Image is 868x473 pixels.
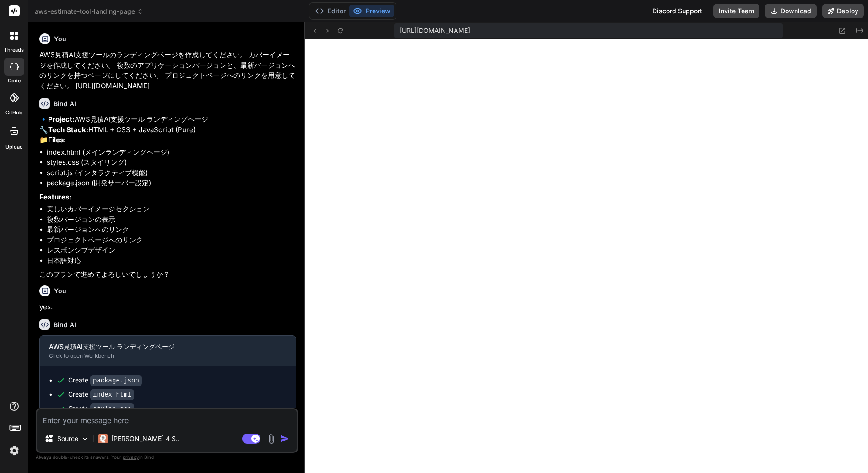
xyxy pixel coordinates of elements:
[6,443,22,458] img: settings
[47,178,296,188] li: package.json (開発サーバー設定)
[5,143,23,151] label: Upload
[305,39,868,473] iframe: Preview
[54,320,76,329] h6: Bind AI
[90,389,134,400] code: index.html
[39,269,296,280] p: このプランで進めてよろしいでしょうか？
[49,352,271,360] div: Click to open Workbench
[5,109,22,117] label: GitHub
[40,336,281,366] button: AWS見積AI支援ツール ランディングページClick to open Workbench
[90,375,142,386] code: package.json
[311,5,349,17] button: Editor
[49,342,271,351] div: AWS見積AI支援ツール ランディングページ
[57,434,78,443] p: Source
[48,125,88,134] strong: Tech Stack:
[8,77,21,85] label: code
[68,376,142,385] div: Create
[39,50,296,91] p: AWS見積AI支援ツールのランディングページを作成してください。 カバーイメージを作成してください。 複数のアプリケーションバージョンと、最新バージョンへのリンクを持つページにしてください。 プ...
[90,403,134,414] code: styles.css
[48,135,66,144] strong: Files:
[39,193,71,201] strong: Features:
[36,453,298,462] p: Always double-check its answers. Your in Bind
[47,245,296,256] li: レスポンシブデザイン
[822,4,864,18] button: Deploy
[47,225,296,235] li: 最新バージョンへのリンク
[35,7,143,16] span: aws-estimate-tool-landing-page
[266,434,277,444] img: attachment
[123,454,139,460] span: privacy
[68,404,134,414] div: Create
[54,34,66,43] h6: You
[54,99,76,108] h6: Bind AI
[98,434,108,443] img: Claude 4 Sonnet
[280,434,289,443] img: icon
[47,235,296,246] li: プロジェクトページへのリンク
[47,168,296,178] li: script.js (インタラクティブ機能)
[111,434,179,443] p: [PERSON_NAME] 4 S..
[47,215,296,225] li: 複数バージョンの表示
[4,46,24,54] label: threads
[39,114,296,145] p: 🔹 AWS見積AI支援ツール ランディングページ 🔧 HTML + CSS + JavaScript (Pure) 📁
[54,286,66,296] h6: You
[647,4,708,18] div: Discord Support
[48,115,75,124] strong: Project:
[47,147,296,158] li: index.html (メインランディングページ)
[68,390,134,399] div: Create
[713,4,759,18] button: Invite Team
[400,26,470,35] span: [URL][DOMAIN_NAME]
[47,157,296,168] li: styles.css (スタイリング)
[765,4,817,18] button: Download
[39,302,296,312] p: yes.
[349,5,394,17] button: Preview
[81,435,89,443] img: Pick Models
[47,204,296,215] li: 美しいカバーイメージセクション
[47,256,296,266] li: 日本語対応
